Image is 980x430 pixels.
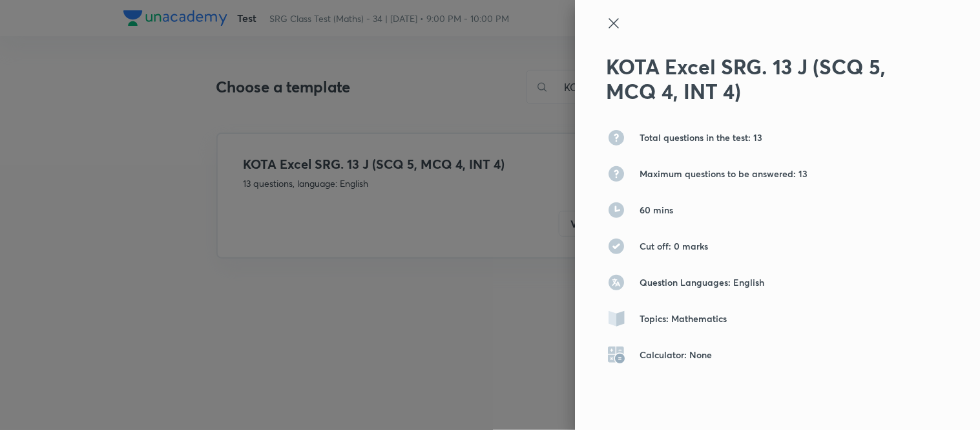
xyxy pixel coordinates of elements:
[640,131,762,144] p: Total questions in the test: 13
[606,272,627,293] img: Question Languages: English
[640,203,673,217] p: 60 mins
[640,348,712,361] p: Calculator: None
[606,127,627,148] img: Total questions in the test: 13
[640,275,764,289] p: Question Languages: English
[606,308,627,329] img: Topics: Mathematics
[640,167,808,180] p: Maximum questions to be answered: 13
[640,312,727,325] p: Topics: Mathematics
[606,200,627,220] img: 60 mins
[606,236,627,257] img: Cut off: 0 marks
[606,54,906,104] h2: KOTA Excel SRG. 13 J (SCQ 5, MCQ 4, INT 4)
[606,164,627,184] img: Maximum questions to be answered: 13
[606,345,627,365] img: Calculator: None
[640,239,708,253] p: Cut off: 0 marks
